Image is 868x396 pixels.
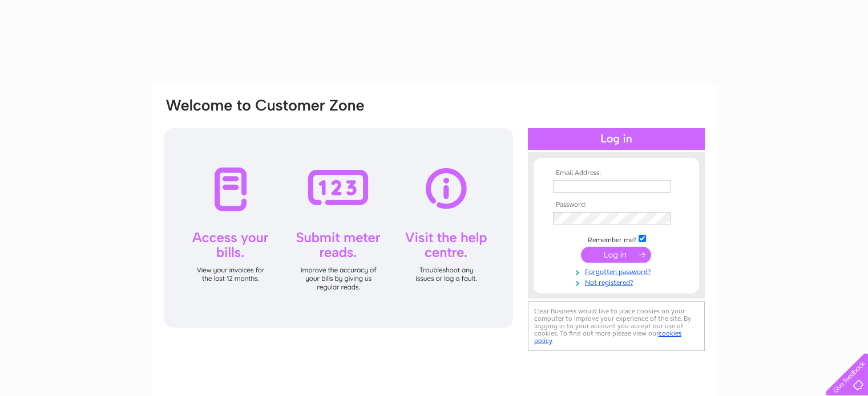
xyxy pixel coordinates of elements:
a: Forgotten password? [553,266,683,276]
a: cookies policy [534,329,681,345]
td: Remember me? [550,233,683,244]
div: Clear Business would like to place cookies on your computer to improve your experience of the sit... [528,301,705,351]
th: Password: [550,201,683,209]
a: Not registered? [553,276,683,287]
th: Email Address: [550,169,683,177]
input: Submit [581,247,651,263]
